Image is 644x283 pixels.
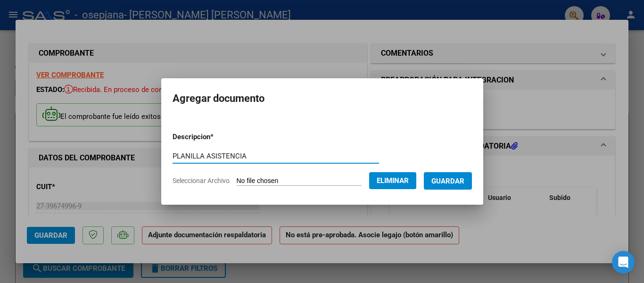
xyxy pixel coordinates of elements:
button: Guardar [424,172,472,190]
div: Open Intercom Messenger [612,251,635,274]
span: Seleccionar Archivo [173,177,230,184]
span: Guardar [431,177,464,185]
h2: Agregar documento [173,90,472,108]
p: Descripcion [173,132,263,142]
span: Eliminar [377,176,409,185]
button: Eliminar [369,172,416,189]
